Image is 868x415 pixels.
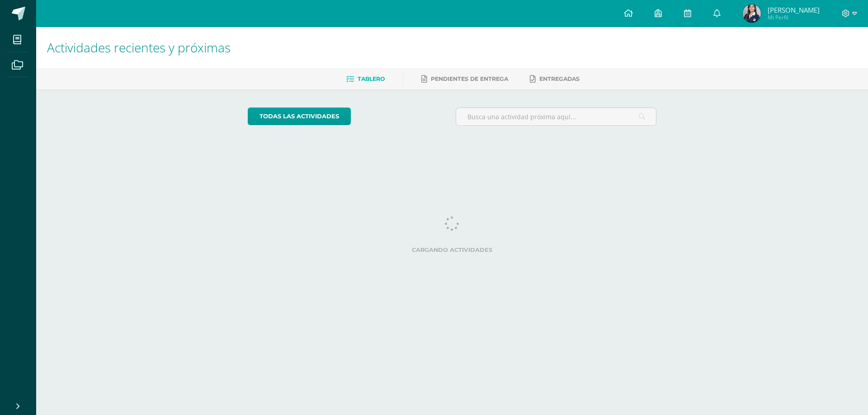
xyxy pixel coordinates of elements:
span: Actividades recientes y próximas [47,39,231,56]
a: todas las Actividades [248,107,351,125]
span: Entregadas [539,75,580,82]
span: Mi Perfil [768,14,820,21]
a: Pendientes de entrega [421,72,508,86]
a: Entregadas [530,72,580,86]
span: Tablero [358,75,385,82]
img: d193ac837ee24942bc2da92aa6fa4b96.png [743,5,761,23]
span: [PERSON_NAME] [768,5,820,14]
a: Tablero [346,72,385,86]
span: Pendientes de entrega [431,75,508,82]
label: Cargando actividades [248,247,657,253]
input: Busca una actividad próxima aquí... [456,108,656,126]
